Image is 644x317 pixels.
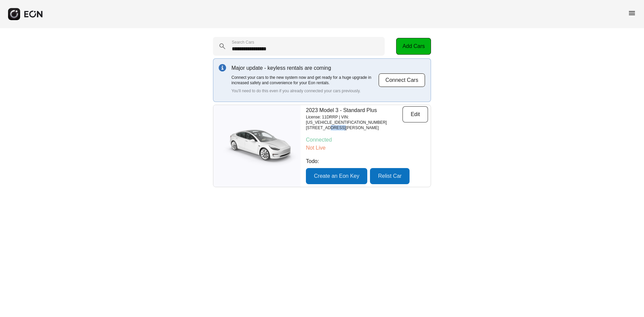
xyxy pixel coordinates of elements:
[306,125,402,130] p: [STREET_ADDRESS][PERSON_NAME]
[306,136,428,144] p: Connected
[306,144,428,152] p: Not Live
[370,168,410,184] button: Relist Car
[231,88,378,94] p: You'll need to do this even if you already connected your cars previously.
[306,168,367,184] button: Create an Eon Key
[219,64,226,71] img: info
[231,64,378,72] p: Major update - keyless rentals are coming
[396,38,431,55] button: Add Cars
[306,157,428,165] p: Todo:
[402,106,428,122] button: Edit
[628,9,636,17] span: menu
[378,73,425,87] button: Connect Cars
[232,40,254,45] label: Search Cars
[306,106,402,114] p: 2023 Model 3 - Standard Plus
[231,75,378,86] p: Connect your cars to the new system now and get ready for a huge upgrade in increased safety and ...
[306,114,402,125] p: License: 11DRRP | VIN: [US_VEHICLE_IDENTIFICATION_NUMBER]
[213,124,301,168] img: car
